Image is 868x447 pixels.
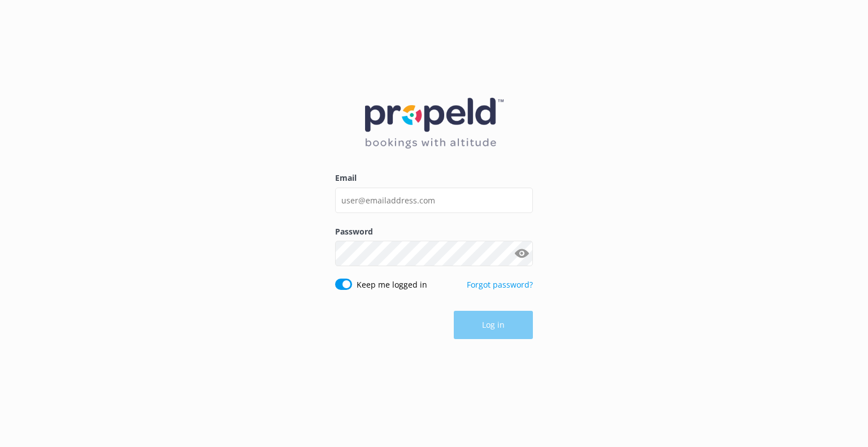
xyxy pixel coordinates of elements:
[357,279,427,291] label: Keep me logged in
[335,172,533,184] label: Email
[335,188,533,213] input: user@emailaddress.com
[335,225,533,238] label: Password
[467,279,533,290] a: Forgot password?
[510,242,533,265] button: Show password
[365,98,504,149] img: 12-1677471078.png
